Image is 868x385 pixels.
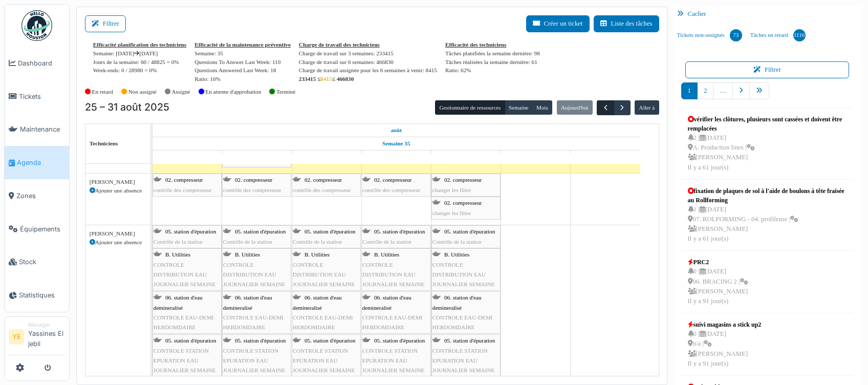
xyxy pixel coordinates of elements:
[5,279,69,312] a: Statistiques
[688,320,762,329] div: suivi magasins a stick up2
[688,186,847,205] div: fixation de plaques de sol à l'aide de boulons à tête fraisée au Rollforming
[388,124,404,137] a: 25 août 2025
[688,115,847,133] div: vérifier les clôtures, plusieurs sont cassées et doivent être remplacées
[293,314,353,330] span: CONTROLE EAU-DEMI HEBDOMDAIRE
[5,179,69,212] a: Zones
[505,100,533,115] button: Semaine
[635,100,659,115] button: Aller à
[597,100,614,115] button: Précédent
[432,210,471,216] span: changer les filtre
[688,329,762,369] div: 0 | [DATE] n/a | [PERSON_NAME] Il y a 91 jour(s)
[5,47,69,80] a: Dashboard
[20,224,65,234] span: Équipements
[165,251,190,258] span: B. Utilities
[276,88,295,96] label: Terminé
[594,151,617,163] a: 31 août 2025
[93,58,186,67] div: Jours de la semaine: 60 / 48825 = 0%
[685,255,751,309] a: PRC2 0 |[DATE] 06. BRACING 2 | [PERSON_NAME]Il y a 91 jour(s)
[165,177,203,183] span: 02. compresseur
[194,67,267,73] span: translation missing: fr.stat.questions_answered_last_week
[299,58,437,67] div: Charge de travail sur 6 semaines: 466830
[299,66,437,75] div: Charge de travail assignée pour les 6 semaines à venir: 8415
[85,101,169,114] h2: 25 – 31 août 2025
[793,29,806,41] div: 1116
[223,294,272,310] span: 06. station d'eau demineralisé
[385,151,407,163] a: 28 août 2025
[688,205,847,244] div: 1 | [DATE] 07. ROLFORMING - 04. profileuse | [PERSON_NAME] Il y a 61 jour(s)
[19,92,65,101] span: Tickets
[524,151,548,163] a: 30 août 2025
[685,61,850,78] button: Filtrer
[90,238,146,247] div: Ajouter une absence
[362,294,411,310] span: 06. station d'eau demineralisé
[444,228,495,234] span: 05. station d'épuration
[154,294,203,310] span: 06. station d'eau demineralisé
[5,80,69,113] a: Tickets
[374,337,425,344] span: 05. station d'épuration
[90,229,146,238] div: [PERSON_NAME]
[444,200,482,206] span: 02. compresseur
[90,178,146,186] div: [PERSON_NAME]
[374,177,411,183] span: 02. compresseur
[432,294,482,310] span: 06. station d'eau demineralisé
[432,314,493,330] span: CONTROLE EAU-DEMI HEBDOMDAIRE
[235,177,272,183] span: 02. compresseur
[205,88,261,96] label: En attente d'approbation
[445,58,540,67] div: Tâches réalisées la semaine dernière: 61
[194,58,291,67] div: : 110
[455,151,478,163] a: 29 août 2025
[92,88,113,96] label: En retard
[320,76,332,82] span: 8415
[362,262,425,287] span: CONTROLE DISTRIBUTION EAU JOURNALIER SEMAINE
[93,49,186,58] div: Semaine: [DATE] [DATE]
[293,294,342,310] span: 06. station d'eau demineralisé
[194,40,291,49] div: Efficacité de la maintenance préventive
[172,88,190,96] label: Assigné
[17,158,65,167] span: Agenda
[362,187,421,193] span: contrôle des compresseur
[293,239,342,245] span: Contrôle de la station
[532,100,553,115] button: Mois
[5,113,69,146] a: Maintenance
[154,187,212,193] span: contrôle des compresseur
[432,239,482,245] span: Contrôle de la station
[299,40,437,49] div: Charge de travail des techniciens
[93,40,186,49] div: Efficacité planification des techniciens
[526,15,590,32] button: Créer un ticket
[362,348,425,373] span: CONTROLE STATION EPURATION EAU JOURNALIER SEMAINE
[299,49,437,58] div: Charge de travail sur 3 semaines: 233415
[21,10,52,41] img: Badge_color-CXgf-gQk.svg
[688,267,748,306] div: 0 | [DATE] 06. BRACING 2 | [PERSON_NAME] Il y a 91 jour(s)
[673,22,746,49] a: Tickets non-assignés
[432,187,471,193] span: changer les filtre
[614,100,631,115] button: Suivant
[432,262,495,287] span: CONTROLE DISTRIBUTION EAU JOURNALIER SEMAINE
[746,22,810,49] a: Tâches en retard
[165,228,216,234] span: 05. station d'épuration
[28,321,65,329] div: Manager
[305,337,355,344] span: 05. station d'épuration
[235,228,286,234] span: 05. station d'épuration
[305,228,355,234] span: 05. station d'épuration
[19,290,65,300] span: Statistiques
[128,88,157,96] label: Non assigné
[20,124,65,134] span: Maintenance
[445,40,540,49] div: Efficacité des techniciens
[293,348,355,373] span: CONTROLE STATION EPURATION EAU JOURNALIER SEMAINE
[28,321,65,353] li: Yassines El jebli
[362,239,411,245] span: Contrôle de la station
[730,29,742,41] div: 73
[444,337,495,344] span: 05. station d'épuration
[293,262,355,287] span: CONTROLE DISTRIBUTION EAU JOURNALIER SEMAINE
[90,140,118,146] span: Techniciens
[154,348,216,373] span: CONTROLE STATION EPURATION EAU JOURNALIER SEMAINE
[685,184,850,247] a: fixation de plaques de sol à l'aide de boulons à tête fraisée au Rollforming 1 |[DATE] 07. ROLFOR...
[223,239,272,245] span: Contrôle de la station
[165,337,216,344] span: 05. station d'épuration
[223,262,286,287] span: CONTROLE DISTRIBUTION EAU JOURNALIER SEMAINE
[315,151,338,163] a: 27 août 2025
[194,75,291,83] div: Ratio: 16%
[444,177,482,183] span: 02. compresseur
[685,112,850,175] a: vérifier les clôtures, plusieurs sont cassées et doivent être remplacées 2 |[DATE] A. Production ...
[432,348,495,373] span: CONTROLE STATION EPURATION EAU JOURNALIER SEMAINE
